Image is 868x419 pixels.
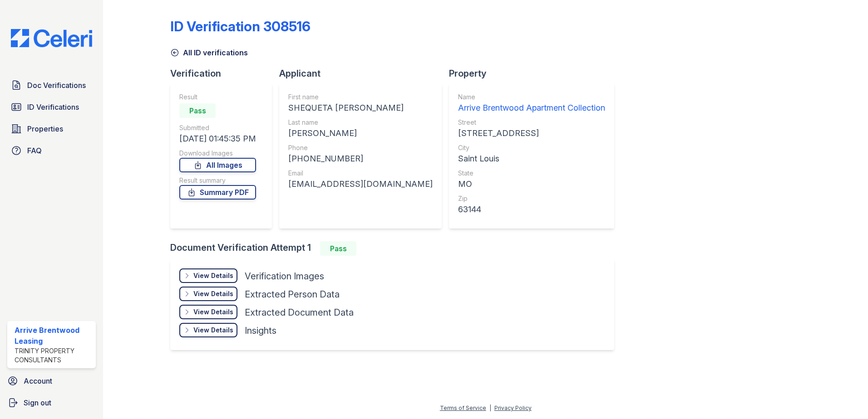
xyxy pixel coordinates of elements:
[245,306,354,319] div: Extracted Document Data
[458,203,605,216] div: 63144
[440,404,486,411] a: Terms of Service
[245,324,276,337] div: Insights
[245,288,340,301] div: Extracted Person Data
[179,103,216,118] div: Pass
[27,145,42,156] span: FAQ
[458,178,605,190] div: MO
[449,67,621,80] div: Property
[288,118,433,127] div: Last name
[24,375,52,386] span: Account
[458,127,605,140] div: [STREET_ADDRESS]
[4,29,99,47] img: CE_Logo_Blue-a8612792a0a2168367f1c8372b55b34899dd931a85d93a1a3d3e32e68fde9ad4.png
[245,270,324,283] div: Verification Images
[4,394,99,412] a: Sign out
[458,102,605,114] div: Arrive Brentwood Apartment Collection
[458,93,605,114] a: Name Arrive Brentwood Apartment Collection
[288,93,433,102] div: First name
[170,47,248,58] a: All ID verifications
[179,158,256,172] a: All Images
[179,149,256,158] div: Download Images
[170,241,621,256] div: Document Verification Attempt 1
[288,102,433,114] div: SHEQUETA [PERSON_NAME]
[458,169,605,178] div: State
[458,93,605,102] div: Name
[27,102,79,112] span: ID Verifications
[288,178,433,190] div: [EMAIL_ADDRESS][DOMAIN_NAME]
[27,80,86,91] span: Doc Verifications
[27,123,63,134] span: Properties
[458,152,605,165] div: Saint Louis
[489,404,491,411] div: |
[494,404,532,411] a: Privacy Policy
[7,98,96,116] a: ID Verifications
[193,307,233,317] div: View Details
[24,397,51,408] span: Sign out
[179,93,256,102] div: Result
[7,141,96,160] a: FAQ
[320,241,356,256] div: Pass
[179,176,256,185] div: Result summary
[193,289,233,298] div: View Details
[4,372,99,390] a: Account
[288,143,433,152] div: Phone
[288,169,433,178] div: Email
[179,185,256,200] a: Summary PDF
[458,143,605,152] div: City
[7,120,96,138] a: Properties
[193,326,233,335] div: View Details
[15,346,92,365] div: Trinity Property Consultants
[288,127,433,140] div: [PERSON_NAME]
[179,123,256,132] div: Submitted
[170,67,279,80] div: Verification
[15,325,92,346] div: Arrive Brentwood Leasing
[458,194,605,203] div: Zip
[193,271,233,280] div: View Details
[170,18,311,34] div: ID Verification 308516
[279,67,449,80] div: Applicant
[179,132,256,145] div: [DATE] 01:45:35 PM
[458,118,605,127] div: Street
[288,152,433,165] div: [PHONE_NUMBER]
[7,76,96,94] a: Doc Verifications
